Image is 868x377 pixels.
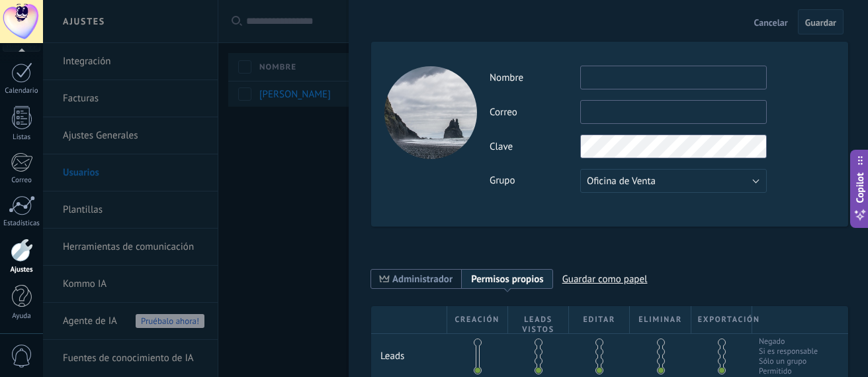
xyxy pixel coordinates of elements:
div: Correo [3,176,41,185]
span: Permitido [759,366,818,376]
button: Oficina de Venta [580,169,767,193]
span: Administrador [392,273,453,286]
button: Guardar [798,9,844,34]
label: Nombre [490,72,580,84]
div: Ajustes [3,266,41,274]
span: Copilot [853,172,867,203]
span: Permisos propios [471,273,544,286]
div: Estadísticas [3,219,41,228]
button: Cancelar [749,11,793,32]
div: Eliminar [630,306,691,333]
label: Correo [490,106,580,119]
span: Administrador [371,268,462,289]
span: Negado [759,337,818,347]
div: Listas [3,133,41,142]
div: Editar [569,306,630,333]
span: Sólo un grupo [759,356,818,366]
div: Calendario [3,87,41,95]
div: Creación [447,306,508,333]
span: Si es responsable [759,347,818,356]
div: Leads vistos [508,306,569,333]
span: Guardar [805,18,836,27]
div: Ayuda [3,312,41,321]
div: Exportación [691,306,752,333]
span: Añadir nueva función [462,268,553,289]
label: Grupo [490,174,580,187]
div: Leads [371,334,447,369]
span: Oficina de Venta [587,175,656,188]
label: Clave [490,140,580,153]
span: Guardar como papel [562,269,648,290]
span: Cancelar [754,18,788,27]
